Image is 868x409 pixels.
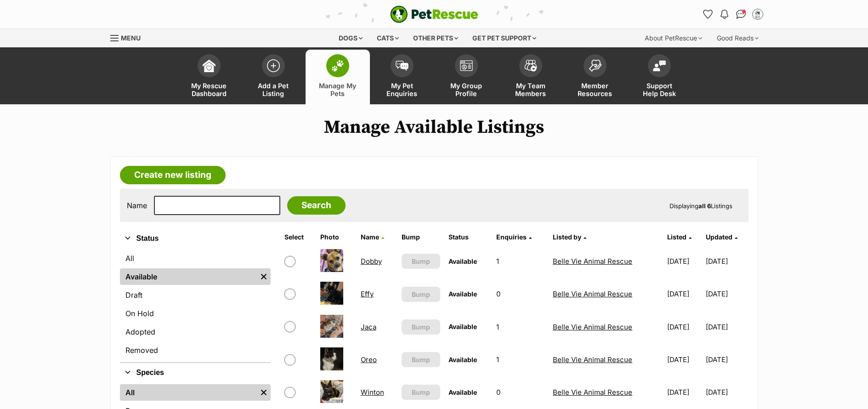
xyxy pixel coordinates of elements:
a: On Hold [120,305,271,322]
a: Conversations [734,7,749,22]
ul: Account quick links [701,7,765,22]
td: [DATE] [706,376,747,408]
div: Cats [370,29,405,47]
img: logo-e224e6f780fb5917bec1dbf3a21bbac754714ae5b6737aabdf751b685950b380.svg [390,6,478,23]
img: dashboard-icon-eb2f2d2d3e046f16d808141f083e7271f6b2e854fb5c12c21221c1fb7104beca.svg [203,59,216,72]
th: Photo [317,230,356,244]
img: manage-my-pets-icon-02211641906a0b7f246fdf0571729dbe1e7629f14944591b6c1af311fb30b64b.svg [331,60,344,72]
a: Belle Vie Animal Rescue [553,257,632,266]
span: Updated [706,233,732,241]
div: About PetRescue [638,29,709,47]
button: Species [120,367,271,379]
a: Favourites [701,7,715,22]
a: My Rescue Dashboard [177,50,241,104]
a: My Pet Enquiries [370,50,434,104]
span: Available [448,323,477,330]
button: Bump [402,287,440,302]
a: Winton [361,388,384,397]
a: Available [120,268,257,285]
span: My Group Profile [446,82,487,97]
span: My Pet Enquiries [381,82,423,97]
span: Support Help Desk [639,82,680,97]
span: Displaying Listings [669,202,732,210]
a: Member Resources [563,50,627,104]
strong: all 6 [698,202,711,210]
span: Available [448,388,477,396]
span: Bump [412,256,430,266]
span: Member Resources [574,82,616,97]
span: Available [448,257,477,265]
td: [DATE] [664,376,705,408]
th: Status [445,230,492,244]
a: Oreo [361,355,377,364]
a: All [120,384,257,401]
a: Effy [361,290,374,298]
img: group-profile-icon-3fa3cf56718a62981997c0bc7e787c4b2cf8bcc04b72c1350f741eb67cf2f40e.svg [460,60,473,71]
a: Listed by [553,233,586,241]
a: Manage My Pets [306,50,370,104]
th: Select [281,230,316,244]
button: Notifications [717,7,732,22]
div: Get pet support [466,29,543,47]
a: Updated [706,233,738,241]
img: Belle Vie Animal Rescue profile pic [753,10,762,19]
img: add-pet-listing-icon-0afa8454b4691262ce3f59096e99ab1cd57d4a30225e0717b998d2c9b9846f56.svg [267,59,280,72]
input: Search [287,196,346,215]
a: Belle Vie Animal Rescue [553,323,632,331]
label: Name [127,201,147,210]
div: Other pets [407,29,465,47]
span: Bump [412,387,430,397]
a: Remove filter [257,384,271,401]
img: pet-enquiries-icon-7e3ad2cf08bfb03b45e93fb7055b45f3efa6380592205ae92323e6603595dc1f.svg [396,61,408,71]
span: Bump [412,290,430,299]
span: Bump [412,322,430,332]
img: help-desk-icon-fdf02630f3aa405de69fd3d07c3f3aa587a6932b1a1747fa1d2bba05be0121f9.svg [653,60,666,71]
a: PetRescue [390,6,478,23]
button: Bump [402,352,440,367]
div: Dogs [332,29,369,47]
span: Menu [121,34,141,42]
span: Bump [412,355,430,364]
a: Enquiries [496,233,532,241]
span: Listed [667,233,686,241]
button: My account [750,7,765,22]
span: Listed by [553,233,581,241]
td: [DATE] [664,278,705,310]
td: 0 [493,376,549,408]
span: Manage My Pets [317,82,358,97]
span: Name [361,233,379,241]
td: 1 [493,344,549,375]
td: [DATE] [664,311,705,343]
img: chat-41dd97257d64d25036548639549fe6c8038ab92f7586957e7f3b1b290dea8141.svg [736,10,746,19]
div: Good Reads [710,29,765,47]
a: Belle Vie Animal Rescue [553,290,632,298]
a: Jaca [361,323,376,331]
img: member-resources-icon-8e73f808a243e03378d46382f2149f9095a855e16c252ad45f914b54edf8863c.svg [589,59,601,72]
a: Belle Vie Animal Rescue [553,355,632,364]
a: Name [361,233,384,241]
button: Bump [402,385,440,400]
span: translation missing: en.admin.listings.index.attributes.enquiries [496,233,527,241]
td: 1 [493,311,549,343]
button: Bump [402,254,440,269]
td: [DATE] [706,245,747,277]
a: Dobby [361,257,382,266]
td: [DATE] [706,344,747,375]
a: Support Help Desk [627,50,692,104]
span: My Rescue Dashboard [188,82,230,97]
a: Adopted [120,324,271,340]
a: Belle Vie Animal Rescue [553,388,632,397]
a: Draft [120,287,271,303]
td: [DATE] [664,245,705,277]
span: Add a Pet Listing [253,82,294,97]
a: Remove filter [257,268,271,285]
button: Status [120,233,271,244]
td: 0 [493,278,549,310]
a: Create new listing [120,166,226,184]
td: [DATE] [706,311,747,343]
span: Available [448,290,477,298]
a: My Team Members [499,50,563,104]
span: Available [448,356,477,364]
a: Removed [120,342,271,358]
td: [DATE] [664,344,705,375]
